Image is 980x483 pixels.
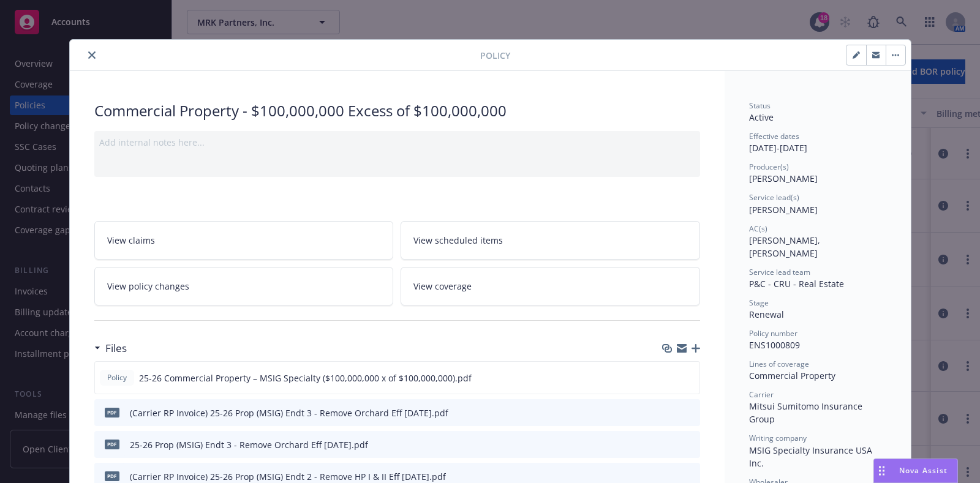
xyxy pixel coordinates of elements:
[105,440,119,449] span: pdf
[105,408,119,417] span: pdf
[749,328,797,339] span: Policy number
[413,234,503,247] span: View scheduled items
[94,221,394,260] a: View claims
[749,131,799,141] span: Effective dates
[401,221,700,260] a: View scheduled items
[107,234,155,247] span: View claims
[94,340,127,356] div: Files
[749,204,818,215] span: [PERSON_NAME]
[749,359,809,369] span: Lines of coverage
[874,459,889,482] div: Drag to move
[749,267,810,277] span: Service lead team
[130,438,368,451] div: 25-26 Prop (MSIG) Endt 3 - Remove Orchard Eff [DATE].pdf
[749,162,789,172] span: Producer(s)
[749,389,774,400] span: Carrier
[749,173,818,184] span: [PERSON_NAME]
[749,192,799,203] span: Service lead(s)
[665,470,674,483] button: download file
[480,49,510,62] span: Policy
[749,234,823,259] span: [PERSON_NAME], [PERSON_NAME]
[94,267,394,305] a: View policy changes
[749,298,769,308] span: Stage
[749,131,886,154] div: [DATE] - [DATE]
[664,372,674,384] button: download file
[130,470,446,483] div: (Carrier RP Invoice) 25-26 Prop (MSIG) Endt 2 - Remove HP I & II Eff [DATE].pdf
[105,372,129,383] span: Policy
[105,471,119,481] span: pdf
[684,470,695,483] button: preview file
[107,280,189,293] span: View policy changes
[749,111,774,123] span: Active
[684,438,695,451] button: preview file
[665,406,674,419] button: download file
[749,278,844,290] span: P&C - CRU - Real Estate
[139,372,472,384] span: 25-26 Commercial Property – MSIG Specialty ($100,000,000 x of $100,000,000).pdf
[873,459,958,483] button: Nova Assist
[749,433,807,443] span: Writing company
[665,438,674,451] button: download file
[749,223,767,234] span: AC(s)
[749,370,835,381] span: Commercial Property
[749,309,784,320] span: Renewal
[899,465,948,476] span: Nova Assist
[105,340,127,356] h3: Files
[413,280,472,293] span: View coverage
[99,136,695,149] div: Add internal notes here...
[401,267,700,305] a: View coverage
[684,406,695,419] button: preview file
[130,406,448,419] div: (Carrier RP Invoice) 25-26 Prop (MSIG) Endt 3 - Remove Orchard Eff [DATE].pdf
[749,339,800,351] span: ENS1000809
[684,372,695,384] button: preview file
[749,100,771,111] span: Status
[749,400,865,425] span: Mitsui Sumitomo Insurance Group
[749,444,875,469] span: MSIG Specialty Insurance USA Inc.
[85,48,99,62] button: close
[94,100,700,121] div: Commercial Property - $100,000,000 Excess of $100,000,000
